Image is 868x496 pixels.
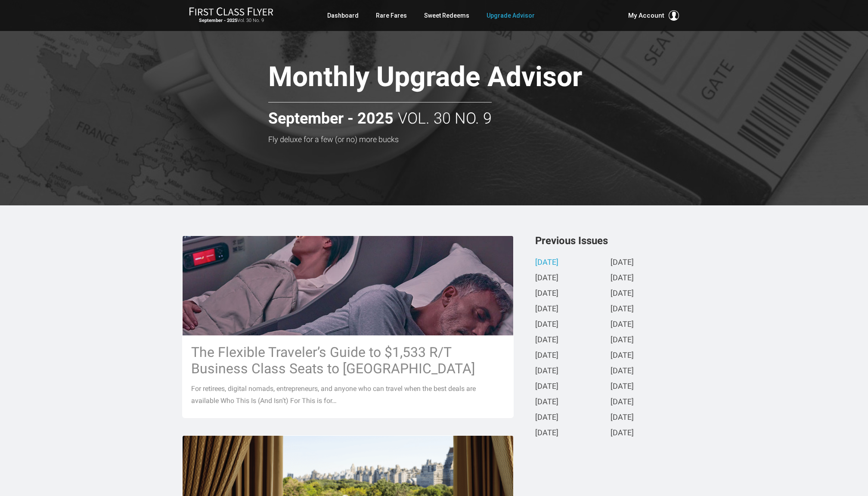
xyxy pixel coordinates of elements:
[611,382,634,391] a: [DATE]
[611,429,634,438] a: [DATE]
[535,367,558,376] a: [DATE]
[191,383,505,407] p: For retirees, digital nomads, entrepreneurs, and anyone who can travel when the best deals are av...
[199,18,237,23] strong: September - 2025
[268,110,394,127] strong: September - 2025
[611,289,634,298] a: [DATE]
[535,336,558,345] a: [DATE]
[535,413,558,422] a: [DATE]
[535,305,558,314] a: [DATE]
[628,10,679,21] button: My Account
[611,336,634,345] a: [DATE]
[487,8,535,23] a: Upgrade Advisor
[182,236,514,418] a: The Flexible Traveler’s Guide to $1,533 R/T Business Class Seats to [GEOGRAPHIC_DATA] For retiree...
[268,135,643,144] h3: Fly deluxe for a few (or no) more bucks
[191,344,505,377] h3: The Flexible Traveler’s Guide to $1,533 R/T Business Class Seats to [GEOGRAPHIC_DATA]
[327,8,359,23] a: Dashboard
[611,320,634,329] a: [DATE]
[611,258,634,267] a: [DATE]
[535,382,558,391] a: [DATE]
[611,398,634,407] a: [DATE]
[611,274,634,283] a: [DATE]
[535,398,558,407] a: [DATE]
[611,367,634,376] a: [DATE]
[611,351,634,360] a: [DATE]
[535,236,686,246] h3: Previous Issues
[628,10,664,21] span: My Account
[189,7,273,24] a: First Class FlyerSeptember - 2025Vol. 30 No. 9
[424,8,469,23] a: Sweet Redeems
[611,413,634,422] a: [DATE]
[268,62,643,95] h1: Monthly Upgrade Advisor
[189,18,273,24] small: Vol. 30 No. 9
[535,258,558,267] a: [DATE]
[611,305,634,314] a: [DATE]
[268,102,492,127] h2: Vol. 30 No. 9
[535,320,558,329] a: [DATE]
[535,351,558,360] a: [DATE]
[189,7,273,16] img: First Class Flyer
[535,429,558,438] a: [DATE]
[376,8,407,23] a: Rare Fares
[535,289,558,298] a: [DATE]
[535,274,558,283] a: [DATE]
